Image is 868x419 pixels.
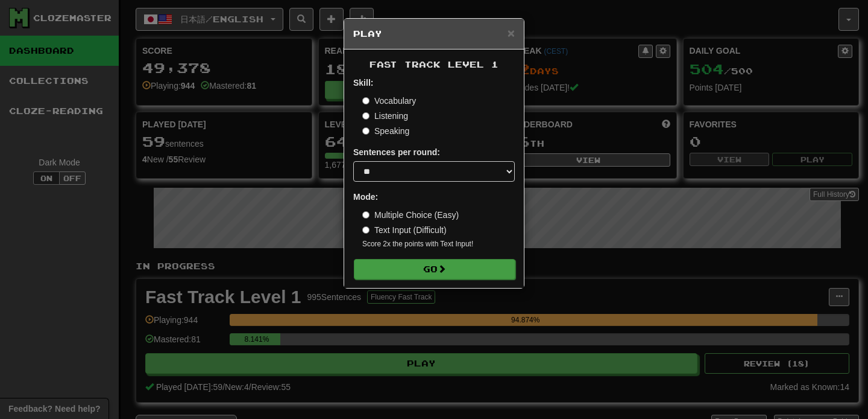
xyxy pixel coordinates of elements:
label: Sentences per round: [353,146,440,158]
label: Text Input (Difficult) [362,224,447,236]
strong: Skill: [353,78,373,88]
input: Vocabulary [362,97,370,104]
input: Speaking [362,127,370,135]
label: Vocabulary [362,95,416,107]
input: Listening [362,112,370,120]
label: Multiple Choice (Easy) [362,209,459,221]
small: Score 2x the points with Text Input ! [362,239,515,249]
label: Speaking [362,125,409,137]
input: Multiple Choice (Easy) [362,211,370,219]
button: Go [354,259,515,280]
input: Text Input (Difficult) [362,226,370,234]
label: Listening [362,110,408,122]
span: × [508,26,515,40]
strong: Mode: [353,192,378,202]
span: Fast Track Level 1 [370,59,498,69]
button: Close [508,27,515,39]
h5: Play [353,28,515,40]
